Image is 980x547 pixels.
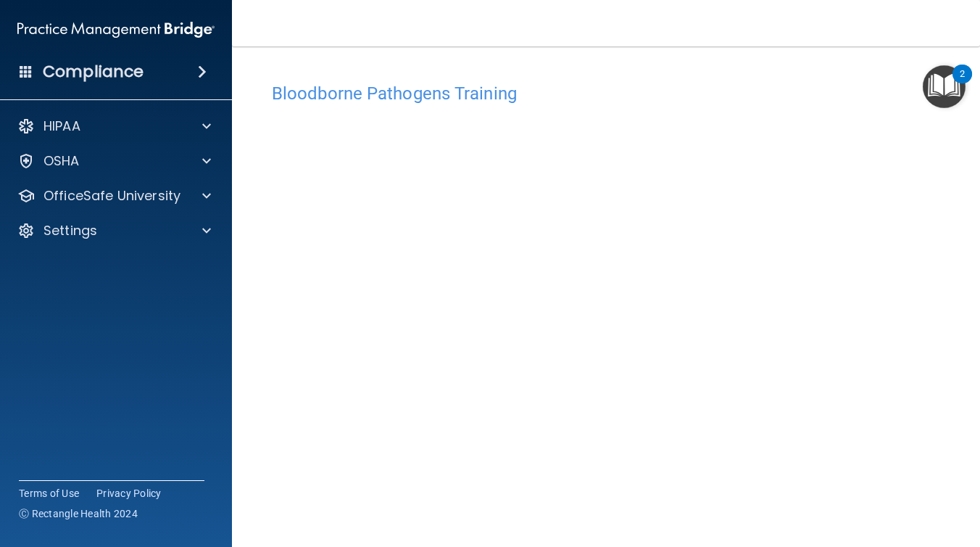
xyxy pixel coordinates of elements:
[43,118,80,135] p: HIPAA
[17,222,211,239] a: Settings
[43,187,180,205] p: OfficeSafe University
[17,118,211,135] a: HIPAA
[19,506,138,521] span: Ⓒ Rectangle Health 2024
[96,486,162,501] a: Privacy Policy
[43,222,97,239] p: Settings
[960,74,965,93] div: 2
[272,84,940,103] h4: Bloodborne Pathogens Training
[923,65,966,108] button: Open Resource Center, 2 new notifications
[43,62,144,82] h4: Compliance
[17,152,211,170] a: OSHA
[19,486,79,501] a: Terms of Use
[17,187,211,205] a: OfficeSafe University
[17,15,215,44] img: PMB logo
[43,152,80,170] p: OSHA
